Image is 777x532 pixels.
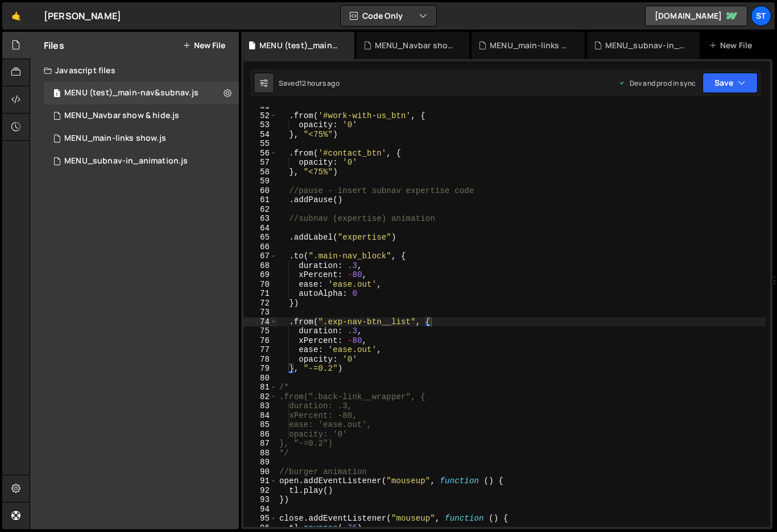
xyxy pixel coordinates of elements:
a: [DOMAIN_NAME] [645,6,747,26]
a: 🤙 [2,2,30,30]
div: MENU_subnav-in_animation.js [64,156,188,166]
div: 54 [243,130,277,140]
div: 53 [243,120,277,130]
div: 78 [243,355,277,365]
div: 63 [243,214,277,224]
div: 84 [243,411,277,421]
div: Saved [279,78,340,88]
div: 77 [243,345,277,355]
div: 85 [243,420,277,430]
div: 64 [243,224,277,233]
div: 55 [243,139,277,149]
div: 65 [243,233,277,242]
div: 52 [243,111,277,121]
button: Save [702,73,758,93]
div: 81 [243,383,277,392]
div: 12 hours ago [299,78,340,88]
div: 58 [243,167,277,177]
div: 16445/45050.js [44,82,239,104]
div: 87 [243,439,277,449]
div: MENU_main-links show.js [44,127,239,150]
div: MENU_main-links show.js [490,40,571,51]
div: 76 [243,336,277,346]
div: 69 [243,270,277,280]
div: 95 [243,514,277,523]
div: MENU_Navbar show & hide.js [64,111,179,121]
h2: Files [44,39,64,52]
div: 68 [243,261,277,271]
div: 67 [243,252,277,261]
div: 86 [243,430,277,439]
div: 61 [243,195,277,205]
div: 89 [243,458,277,467]
div: 88 [243,449,277,458]
div: MENU (test)_main-nav&subnav.js [259,40,340,51]
div: 70 [243,280,277,290]
div: 59 [243,177,277,186]
div: 79 [243,364,277,374]
div: 83 [243,401,277,411]
div: New File [709,40,757,51]
div: 66 [243,242,277,252]
div: 74 [243,317,277,327]
div: 72 [243,299,277,308]
button: Code Only [341,6,436,26]
div: 73 [243,308,277,317]
div: MENU_subnav-in_animation.js [605,40,686,51]
div: MENU (test)_main-nav&subnav.js [64,88,199,98]
div: 71 [243,289,277,299]
span: 1 [53,90,60,99]
div: MENU_main-links show.js [64,133,166,144]
div: Javascript files [30,59,239,82]
div: 60 [243,186,277,196]
div: [PERSON_NAME] [44,9,121,23]
div: 90 [243,467,277,477]
div: 57 [243,158,277,167]
div: 91 [243,476,277,486]
a: St [751,6,771,26]
div: 75 [243,326,277,336]
div: 56 [243,149,277,158]
div: Dev and prod in sync [618,78,696,88]
div: 94 [243,505,277,514]
div: 92 [243,486,277,496]
div: MENU_subnav-in_animation.js [44,150,239,173]
div: 62 [243,205,277,215]
div: 51 [243,102,277,111]
div: 82 [243,392,277,402]
div: 16445/44544.js [44,104,239,127]
button: New File [183,41,225,50]
div: 80 [243,374,277,383]
div: MENU_Navbar show & hide.js [375,40,456,51]
div: 93 [243,495,277,505]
